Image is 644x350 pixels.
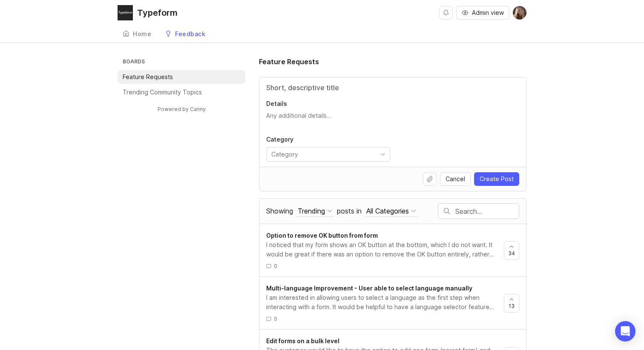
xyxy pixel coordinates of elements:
button: Admin view [456,6,509,20]
p: Trending Community Topics [123,88,202,97]
div: Home [133,31,151,37]
h1: Feature Requests [259,57,319,67]
span: Cancel [446,175,465,183]
p: Category [266,135,390,144]
button: Showing [296,205,334,217]
div: Open Intercom Messenger [615,321,635,341]
a: Trending Community Topics [118,85,245,99]
input: Search… [455,207,519,216]
span: 0 [274,315,277,322]
a: Option to remove OK button from formI noticed that my form shows an OK button at the bottom, whic... [266,231,504,270]
input: Category [271,150,375,159]
textarea: Details [266,111,519,128]
div: I noticed that my form shows an OK button at the bottom, which I do not want. It would be great i... [266,240,497,259]
span: 34 [508,250,515,257]
input: Title [266,83,519,93]
p: Details [266,100,519,108]
span: Option to remove OK button from form [266,232,378,239]
a: Feature Requests [118,70,245,84]
button: Notifications [439,6,453,20]
div: I am interested in allowing users to select a language as the first step when interacting with a ... [266,293,497,312]
span: Multi-language Improvement - User able to select language manually [266,285,472,292]
p: Feature Requests [123,73,173,81]
span: 13 [509,302,515,310]
button: Upload file [423,172,437,186]
div: Feedback [175,31,205,37]
div: Trending [298,206,325,216]
svg: toggle icon [376,151,390,158]
a: Powered by Canny [156,104,207,114]
div: All Categories [366,206,409,216]
span: Admin view [472,9,504,17]
img: Laura Marco [513,6,526,20]
img: Typeform logo [118,5,133,20]
button: posts in [365,205,418,217]
span: Create Post [480,175,514,183]
button: Create Post [474,172,519,186]
button: Cancel [440,172,471,186]
h3: Boards [121,57,245,68]
span: Showing [266,207,293,215]
span: posts in [337,207,362,215]
span: Edit forms on a bulk level [266,337,339,344]
a: Home [118,26,156,43]
a: Feedback [160,26,210,43]
button: 34 [504,241,519,260]
div: Typeform [137,9,178,17]
span: 0 [274,262,277,270]
div: toggle menu [266,147,390,162]
a: Multi-language Improvement - User able to select language manuallyI am interested in allowing use... [266,284,504,322]
button: 13 [504,294,519,313]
